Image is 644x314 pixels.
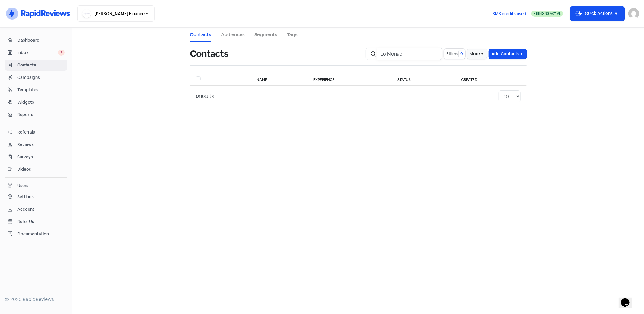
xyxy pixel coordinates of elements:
[17,129,65,135] span: Referrals
[221,31,245,38] a: Audiences
[17,154,65,160] span: Surveys
[5,127,67,138] a: Referrals
[17,141,65,148] span: Reviews
[5,97,67,108] a: Widgets
[570,6,625,21] button: Quick Actions
[5,151,67,163] a: Surveys
[5,60,67,71] a: Contacts
[17,231,65,237] span: Documentation
[17,166,65,173] span: Videos
[17,50,58,56] span: Inbox
[250,73,308,85] th: Name
[377,48,442,60] input: Search
[446,51,458,57] span: Filters
[196,93,199,99] strong: 0
[5,216,67,227] a: Refer Us
[5,296,67,303] div: © 2025 RapidReviews
[531,10,563,17] a: Sending Active
[628,8,639,19] img: User
[444,49,465,59] button: Filters0
[5,204,67,215] a: Account
[254,31,277,38] a: Segments
[17,206,34,212] div: Account
[17,183,28,189] div: Users
[467,49,487,59] button: More
[17,194,34,200] div: Settings
[5,139,67,150] a: Reviews
[196,93,214,100] div: results
[77,5,155,22] button: [PERSON_NAME] Finance
[5,164,67,175] a: Videos
[392,73,455,85] th: Status
[190,31,211,38] a: Contacts
[5,109,67,120] a: Reports
[5,35,67,46] a: Dashboard
[5,72,67,83] a: Campaigns
[5,84,67,95] a: Templates
[455,73,527,85] th: Created
[493,11,526,17] span: SMS credits used
[17,112,65,118] span: Reports
[17,87,65,93] span: Templates
[487,10,531,16] a: SMS credits used
[17,219,65,225] span: Refer Us
[459,51,463,57] span: 0
[5,228,67,240] a: Documentation
[190,44,228,63] h1: Contacts
[17,74,65,81] span: Campaigns
[536,11,561,15] span: Sending Active
[489,49,527,59] button: Add Contacts
[17,62,65,68] span: Contacts
[58,50,65,56] span: 2
[17,99,65,105] span: Widgets
[5,47,67,58] a: Inbox 2
[17,37,65,44] span: Dashboard
[308,73,392,85] th: Experience
[287,31,298,38] a: Tags
[619,290,638,308] iframe: chat widget
[5,180,67,191] a: Users
[5,191,67,202] a: Settings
